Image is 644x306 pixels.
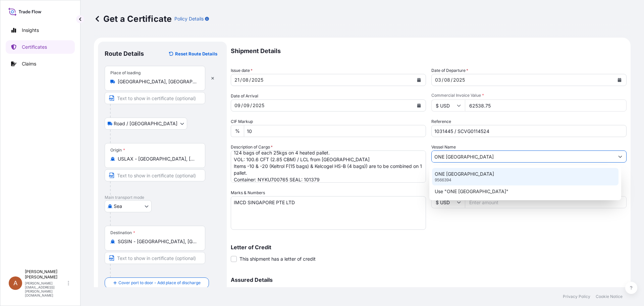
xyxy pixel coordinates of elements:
[443,76,451,84] div: month,
[105,252,205,264] input: Text to appear on certificate
[431,144,456,150] label: Vessel Name
[442,76,443,84] div: /
[250,101,252,110] div: /
[118,279,201,286] span: Cover port to door - Add place of discharge
[13,280,17,287] span: A
[239,256,316,262] span: This shipment has a letter of credit
[118,156,197,162] input: Origin
[105,118,187,130] button: Select transport
[242,76,249,84] div: month,
[451,76,452,84] div: /
[435,177,451,183] p: 9566394
[25,281,66,297] p: [PERSON_NAME][EMAIL_ADDRESS][PERSON_NAME][DOMAIN_NAME]
[25,269,66,280] p: [PERSON_NAME] [PERSON_NAME]
[22,27,39,34] p: Insights
[234,101,241,110] div: day,
[114,120,177,127] span: Road / [GEOGRAPHIC_DATA]
[234,76,240,84] div: day,
[249,76,251,84] div: /
[252,101,265,110] div: year,
[114,203,122,210] span: Sea
[465,99,627,112] input: Enter amount
[431,125,627,137] input: Enter booking reference
[244,125,426,137] input: Enter percentage between 0 and 10%
[118,238,197,245] input: Destination
[434,76,442,84] div: day,
[22,44,47,50] p: Certificates
[118,78,197,85] input: Place of loading
[22,60,36,67] p: Claims
[614,75,625,85] button: Calendar
[431,118,451,125] label: Reference
[614,150,626,163] button: Show suggestions
[596,294,623,299] p: Cookie Notice
[94,13,172,24] p: Get a Certificate
[231,189,265,196] label: Marks & Numbers
[231,277,627,282] p: Assured Details
[431,93,627,98] span: Commercial Invoice Value
[241,101,243,110] div: /
[110,147,125,153] div: Origin
[432,150,614,163] input: Type to search vessel name or IMO
[231,118,253,125] label: CIF Markup
[105,195,220,200] p: Main transport mode
[105,50,144,58] p: Route Details
[231,67,253,74] span: Issue date
[240,76,242,84] div: /
[174,15,204,22] p: Policy Details
[231,144,273,150] label: Description of Cargo
[231,93,258,99] span: Date of Arrival
[105,200,152,212] button: Select transport
[175,50,217,57] p: Reset Route Details
[465,196,627,208] input: Enter amount
[105,92,205,104] input: Text to appear on certificate
[110,230,135,235] div: Destination
[231,125,244,137] div: %
[243,101,250,110] div: month,
[432,168,619,198] div: Suggestions
[251,76,264,84] div: year,
[231,245,627,250] p: Letter of Credit
[435,188,508,195] p: Use "ONE [GEOGRAPHIC_DATA]"
[231,42,627,60] p: Shipment Details
[414,100,424,111] button: Calendar
[431,67,468,74] span: Date of Departure
[435,171,494,177] p: ONE [GEOGRAPHIC_DATA]
[563,294,590,299] p: Privacy Policy
[414,75,424,85] button: Calendar
[452,76,466,84] div: year,
[110,70,141,76] div: Place of loading
[105,169,205,181] input: Text to appear on certificate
